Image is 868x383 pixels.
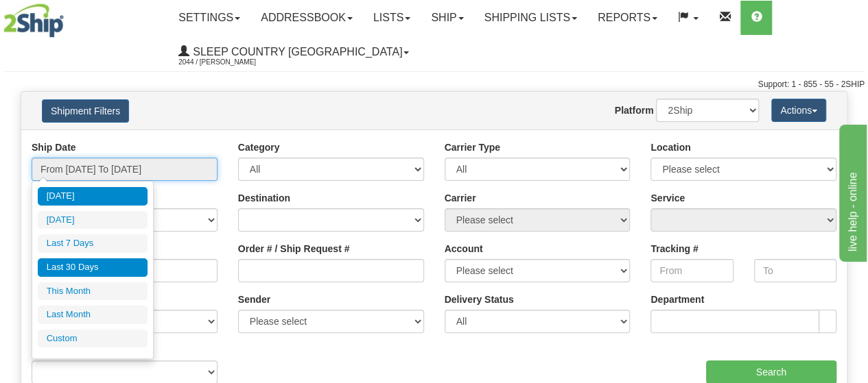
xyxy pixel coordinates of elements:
[3,79,865,90] div: Support: 1 - 855 - 55 - 2SHIP
[445,242,483,256] label: Account
[615,103,654,117] label: Platform
[38,258,148,277] li: Last 30 Days
[238,140,280,154] label: Category
[38,282,148,301] li: This Month
[38,330,148,348] li: Custom
[771,99,826,122] button: Actions
[38,187,148,206] li: [DATE]
[3,3,64,38] img: logo2044.jpg
[238,191,290,205] label: Destination
[754,259,836,282] input: To
[421,1,473,35] a: Ship
[38,306,148,324] li: Last Month
[650,242,698,256] label: Tracking #
[38,234,148,253] li: Last 7 Days
[650,191,685,205] label: Service
[474,1,587,35] a: Shipping lists
[189,46,402,58] span: Sleep Country [GEOGRAPHIC_DATA]
[168,1,250,35] a: Settings
[445,140,500,154] label: Carrier Type
[32,140,76,154] label: Ship Date
[445,191,476,205] label: Carrier
[38,211,148,230] li: [DATE]
[178,55,281,69] span: 2044 / [PERSON_NAME]
[363,1,421,35] a: Lists
[650,259,733,282] input: From
[238,242,350,256] label: Order # / Ship Request #
[10,8,127,25] div: live help - online
[836,121,867,261] iframe: chat widget
[238,293,270,306] label: Sender
[42,99,129,123] button: Shipment Filters
[650,140,690,154] label: Location
[587,1,668,35] a: Reports
[168,35,419,69] a: Sleep Country [GEOGRAPHIC_DATA] 2044 / [PERSON_NAME]
[250,1,363,35] a: Addressbook
[445,293,514,306] label: Delivery Status
[650,293,704,306] label: Department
